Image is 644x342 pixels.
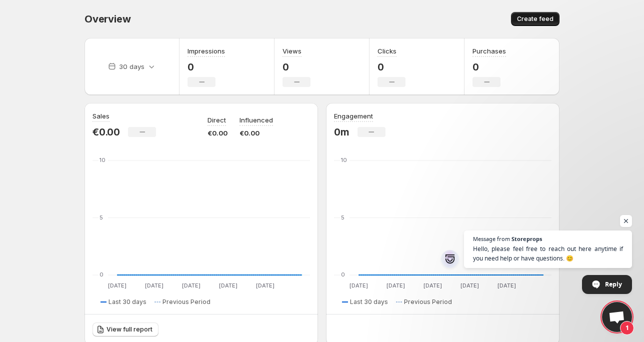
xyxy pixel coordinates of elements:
text: [DATE] [460,282,479,289]
button: Create feed [511,12,559,26]
text: [DATE] [386,282,405,289]
p: €0.00 [92,126,120,138]
text: 0 [341,271,345,278]
span: Reply [605,275,622,293]
text: [DATE] [349,282,368,289]
p: €0.00 [207,128,227,138]
text: [DATE] [256,282,274,289]
p: 30 days [119,61,144,71]
span: View full report [106,325,152,333]
span: Message from [473,236,510,241]
p: Direct [207,115,226,125]
h3: Views [282,46,301,56]
text: [DATE] [145,282,163,289]
text: 5 [341,214,344,221]
span: Overview [84,13,130,25]
span: Hello, please feel free to reach out here anytime if you need help or have questions. 😊 [473,244,623,263]
p: 0m [334,126,349,138]
p: €0.00 [239,128,273,138]
text: [DATE] [108,282,126,289]
span: Last 30 days [108,298,146,306]
p: Influenced [239,115,273,125]
span: Create feed [517,15,553,23]
a: View full report [92,322,158,336]
h3: Sales [92,111,109,121]
p: 0 [187,61,225,73]
span: Last 30 days [350,298,388,306]
h3: Clicks [377,46,396,56]
text: [DATE] [423,282,442,289]
span: 1 [620,321,634,335]
text: 10 [99,156,105,163]
div: Open chat [602,302,632,332]
text: [DATE] [182,282,200,289]
text: 5 [99,214,103,221]
text: [DATE] [219,282,237,289]
p: 0 [282,61,310,73]
text: 0 [99,271,103,278]
p: 0 [472,61,506,73]
h3: Purchases [472,46,506,56]
text: 10 [341,156,347,163]
h3: Impressions [187,46,225,56]
span: Previous Period [404,298,452,306]
span: Storeprops [511,236,542,241]
span: Previous Period [162,298,210,306]
p: 0 [377,61,405,73]
h3: Engagement [334,111,373,121]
